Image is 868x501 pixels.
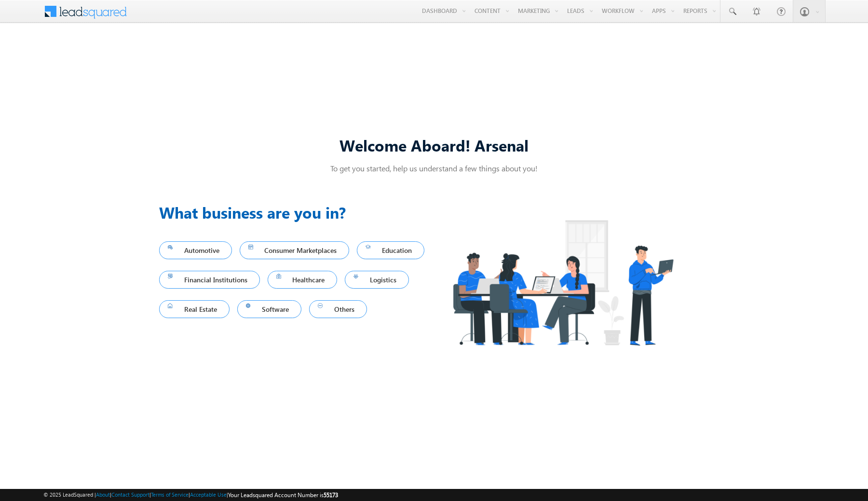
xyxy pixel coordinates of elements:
[111,491,149,498] a: Contact Support
[168,303,221,316] span: Real Estate
[276,273,329,286] span: Healthcare
[246,303,293,316] span: Software
[434,201,692,364] img: Industry.png
[96,491,110,498] a: About
[43,490,338,500] span: © 2025 LeadSquared | | | | |
[159,163,709,173] p: To get you started, help us understand a few things about you!
[190,491,227,498] a: Acceptable Use
[318,303,358,316] span: Others
[168,273,251,286] span: Financial Institutions
[151,491,189,498] a: Terms of Service
[159,201,434,224] h3: What business are you in?
[366,244,416,257] span: Education
[353,273,400,286] span: Logistics
[228,491,338,499] span: Your Leadsquared Account Number is
[324,491,338,499] span: 55173
[168,244,223,257] span: Automotive
[159,135,709,155] div: Welcome Aboard! Arsenal
[248,244,341,257] span: Consumer Marketplaces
